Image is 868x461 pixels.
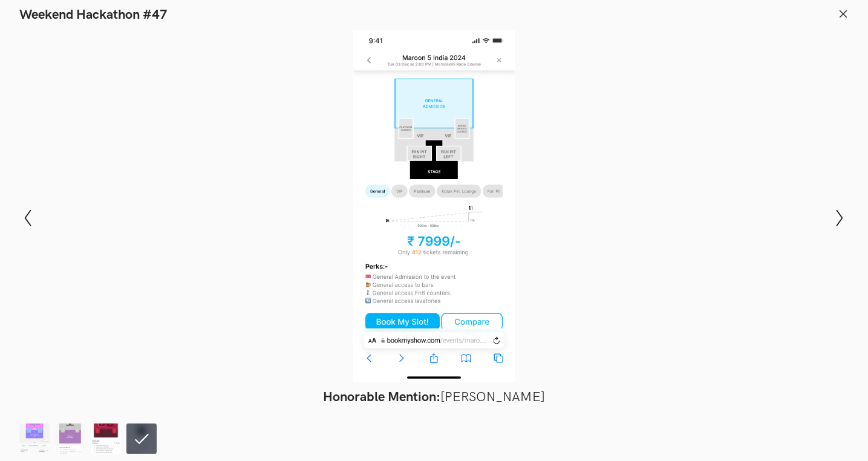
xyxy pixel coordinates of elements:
[55,423,85,454] img: BookMyShow.png
[91,423,121,454] img: Hackathon_47_Solution_Lute.png
[19,423,50,454] img: BookMyShow_nirmal.png
[19,7,168,23] h1: Weekend Hackathon #47
[323,389,440,405] strong: Honorable Mention:
[71,389,797,405] figcaption: [PERSON_NAME]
